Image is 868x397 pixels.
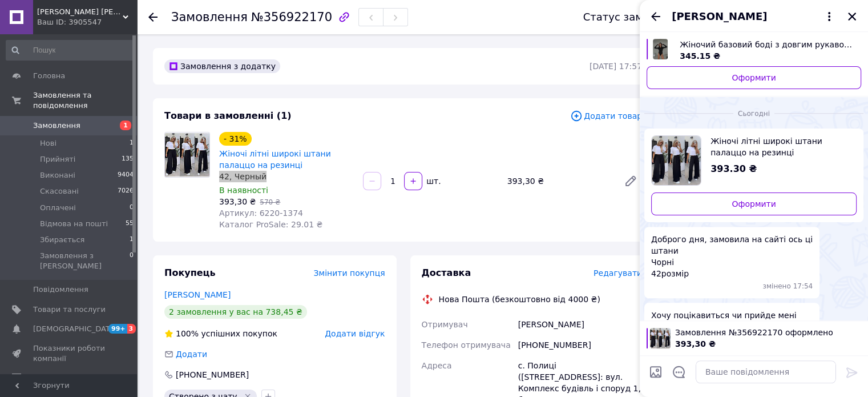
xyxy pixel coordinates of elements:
a: Переглянути товар [647,39,861,62]
img: 6399248784_w640_h640_zhenskoe-bazovoe-bodi.jpg [653,39,668,59]
span: Збирається [40,235,84,245]
span: Артикул: 6220-1374 [219,208,303,218]
span: 0 [130,251,134,271]
a: Переглянути товар [651,135,857,186]
div: [PHONE_NUMBER] [516,335,644,355]
span: 3 [127,324,136,334]
div: 2 замовлення у вас на 738,45 ₴ [164,305,307,319]
button: [PERSON_NAME] [672,9,836,24]
span: Жіночі літні широкі штани палаццо на резинці [710,135,847,158]
span: Замовлення №356922170 оформлено [675,327,861,338]
span: 100% [176,329,199,338]
span: 1 [120,121,131,130]
span: Сьогодні [733,109,774,119]
span: Додати [176,350,207,359]
span: Додати товар [570,110,642,122]
span: Відгуки [33,373,63,383]
div: Статус замовлення [583,11,688,23]
span: Редагувати [594,268,642,278]
img: Жіночі літні широкі штани палаццо на резинці [165,133,209,177]
button: Закрити [845,10,859,23]
div: [PERSON_NAME] [516,314,644,335]
a: [PERSON_NAME] [164,290,231,299]
span: Хочу поцікавиться чи прийде мені посилка до [DATE]-[DATE]? [651,310,813,332]
a: Редагувати [619,170,642,193]
span: Покупець [164,267,216,278]
span: Головна [33,71,65,81]
span: 135 [122,154,134,165]
div: Нова Пошта (безкоштовно від 4000 ₴) [436,294,603,305]
span: Замовлення [171,10,248,24]
span: 570 ₴ [260,198,280,206]
span: №356922170 [251,10,332,24]
span: Замовлення з [PERSON_NAME] [40,251,130,271]
img: 6645432008_w640_h640_zhenskie-letnie-shirokie.jpg [652,136,701,185]
span: Жіночий базовий боді з довгим рукавом базове боді з розрізом під пальчик [680,39,852,50]
span: Додати відгук [325,329,385,338]
span: Замовлення [33,121,80,131]
span: [DEMOGRAPHIC_DATA] [33,324,118,334]
span: Виконані [40,170,75,181]
a: Оформити [647,66,861,89]
span: Скасовані [40,186,79,197]
span: В наявності [219,186,268,195]
div: 42, Черный [219,171,354,182]
div: Повернутися назад [148,11,158,23]
span: 1 [130,138,134,149]
span: Товари в замовленні (1) [164,110,292,121]
span: 99+ [108,324,127,334]
span: Прийняті [40,154,75,165]
button: Відкрити шаблони відповідей [672,364,687,379]
span: Оплачені [40,203,76,213]
span: 55 [126,219,134,229]
span: 393.30 ₴ [710,163,757,174]
span: 17:54 12.08.2025 [793,282,813,291]
a: Оформити [651,193,857,215]
span: [PERSON_NAME] [672,9,767,24]
span: Отримувач [422,320,468,329]
span: 0 [130,203,134,213]
div: Ваш ID: 3905547 [37,17,137,27]
span: Moore Moore - магазин одягу🛍️ [37,7,123,17]
span: Каталог ProSale: 29.01 ₴ [219,220,322,229]
a: Жіночі літні широкі штани палаццо на резинці [219,149,331,170]
span: 393,30 ₴ [675,339,716,348]
div: - 31% [219,132,252,146]
div: 393,30 ₴ [503,173,615,189]
span: 7026 [118,186,134,197]
span: Змінити покупця [314,268,385,278]
div: 12.08.2025 [644,107,863,119]
div: [PHONE_NUMBER] [175,369,250,380]
img: 6645432008_w100_h100_zhenskie-letnie-shirokie.jpg [650,328,671,348]
div: Замовлення з додатку [164,59,280,73]
span: Адреса [422,361,452,370]
time: [DATE] 17:57 [590,62,642,71]
span: Телефон отримувача [422,340,511,350]
span: 393,30 ₴ [219,197,256,206]
span: Доставка [422,267,471,278]
span: Повідомлення [33,284,88,295]
button: Назад [649,10,663,23]
div: шт. [423,175,442,187]
input: Пошук [6,40,135,61]
span: 345.15 ₴ [680,51,720,61]
span: змінено [763,282,793,291]
span: Показники роботи компанії [33,343,106,364]
span: Відмова на пошті [40,219,108,229]
span: Нові [40,138,56,149]
span: 9404 [118,170,134,181]
div: успішних покупок [164,328,277,339]
span: Доброго дня, замовила на сайті ось ці штани Чорні 42розмір [651,234,813,279]
span: Товари та послуги [33,304,106,315]
span: 1 [130,235,134,245]
span: Замовлення та повідомлення [33,90,137,111]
